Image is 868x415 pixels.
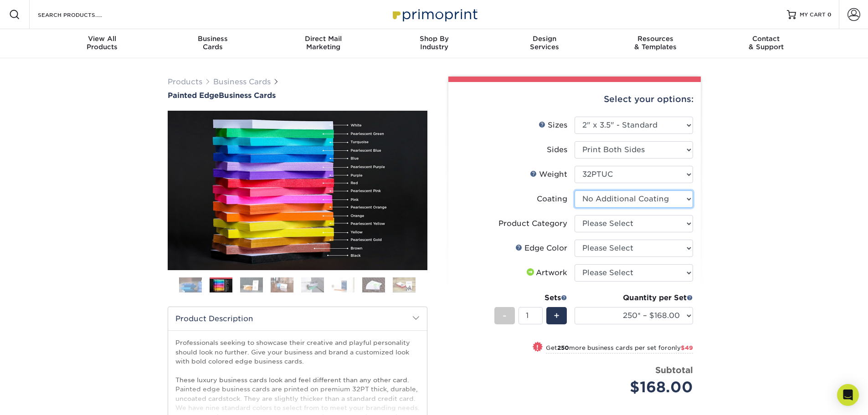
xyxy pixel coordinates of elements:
[168,91,427,100] h1: Business Cards
[389,5,480,24] img: Primoprint
[37,9,126,20] input: SEARCH PRODUCTS.....
[536,343,539,352] span: !
[498,218,567,229] div: Product Category
[179,274,202,297] img: Business Cards 01
[157,35,268,43] span: Business
[530,169,567,180] div: Weight
[489,29,600,58] a: DesignServices
[47,35,158,51] div: Products
[47,35,158,43] span: View All
[800,11,826,19] span: MY CART
[539,120,567,131] div: Sizes
[489,35,600,43] span: Design
[525,267,567,278] div: Artwork
[711,35,822,51] div: & Support
[711,35,822,43] span: Contact
[168,307,427,330] h2: Product Description
[210,279,232,293] img: Business Cards 02
[268,35,379,43] span: Direct Mail
[240,277,263,293] img: Business Cards 03
[581,376,693,398] div: $168.00
[827,11,832,18] span: 0
[301,277,324,293] img: Business Cards 05
[600,29,711,58] a: Resources& Templates
[271,277,293,293] img: Business Cards 04
[157,35,268,51] div: Cards
[546,344,693,354] small: Get more business cards per set for
[711,29,822,58] a: Contact& Support
[379,35,489,43] span: Shop By
[332,277,354,293] img: Business Cards 06
[168,77,202,86] a: Products
[655,365,693,375] strong: Subtotal
[362,277,385,293] img: Business Cards 07
[494,292,567,303] div: Sets
[503,309,507,323] span: -
[837,384,859,406] div: Open Intercom Messenger
[268,35,379,51] div: Marketing
[600,35,711,43] span: Resources
[456,82,693,117] div: Select your options:
[393,277,416,293] img: Business Cards 08
[557,344,569,351] strong: 250
[547,144,567,155] div: Sides
[268,29,379,58] a: Direct MailMarketing
[168,111,427,270] img: Painted Edge 02
[668,344,693,351] span: only
[168,91,427,100] a: Painted EdgeBusiness Cards
[575,292,693,303] div: Quantity per Set
[537,194,567,205] div: Coating
[47,29,158,58] a: View AllProducts
[681,344,693,351] span: $49
[554,309,560,323] span: +
[489,35,600,51] div: Services
[379,35,489,51] div: Industry
[213,77,271,86] a: Business Cards
[515,243,567,254] div: Edge Color
[379,29,489,58] a: Shop ByIndustry
[157,29,268,58] a: BusinessCards
[168,91,219,100] span: Painted Edge
[600,35,711,51] div: & Templates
